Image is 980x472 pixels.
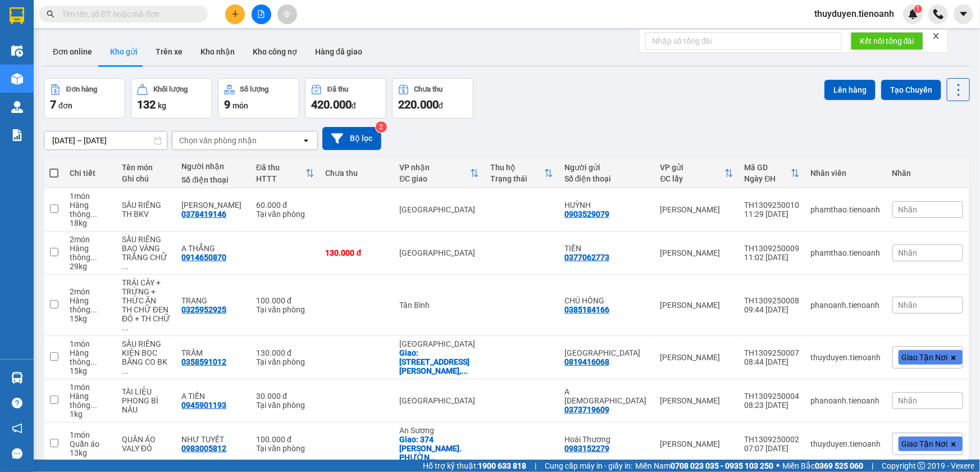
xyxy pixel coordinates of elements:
[933,9,943,19] img: phone-icon
[745,392,800,401] div: TH1309250004
[645,32,842,50] input: Nhập số tổng đài
[283,10,291,18] span: aim
[256,348,314,357] div: 130.000 đ
[192,38,244,65] button: Kho nhận
[745,401,800,410] div: 08:23 [DATE]
[490,163,544,172] div: Thu hộ
[122,262,129,271] span: ...
[90,305,97,314] span: ...
[122,339,170,348] div: SẦU RIÊNG
[399,174,470,183] div: ĐC giao
[181,435,245,444] div: NHƯ TUYẾT
[256,357,314,366] div: Tại văn phòng
[70,430,111,439] div: 1 món
[50,98,56,111] span: 7
[660,353,733,362] div: [PERSON_NAME]
[564,444,609,453] div: 0983152279
[122,244,170,271] div: BAO VÀNG TRẮNG CHỮ ĐỎ ĐEN XANH L
[302,136,311,145] svg: open
[256,392,314,401] div: 30.000 đ
[564,174,649,183] div: Số điện thoại
[439,101,443,110] span: đ
[745,435,800,444] div: TH1309250002
[430,453,436,462] span: ...
[881,80,941,100] button: Tạo Chuyến
[256,444,314,453] div: Tại văn phòng
[122,366,129,375] span: ...
[564,387,649,405] div: A HỒNG
[44,131,167,149] input: Select a date range.
[635,460,773,472] span: Miền Nam
[256,201,314,210] div: 60.000 đ
[824,80,876,100] button: Lên hàng
[811,169,881,178] div: Nhân viên
[181,244,245,253] div: A THẮNG
[399,396,479,405] div: [GEOGRAPHIC_DATA]
[11,129,23,141] img: solution-icon
[745,253,800,262] div: 11:02 [DATE]
[902,439,948,449] span: Giao Tận Nơi
[58,101,72,110] span: đơn
[745,201,800,210] div: TH1309250010
[478,461,526,470] strong: 1900 633 818
[811,396,881,405] div: phanoanh.tienoanh
[256,163,305,172] div: Đã thu
[101,38,147,65] button: Kho gửi
[811,439,881,448] div: thuyduyen.tienoanh
[805,7,903,21] span: thuyduyen.tienoanh
[745,163,791,172] div: Mã GD
[181,401,226,410] div: 0945901193
[11,45,23,57] img: warehouse-icon
[70,287,111,296] div: 2 món
[311,98,352,111] span: 420.000
[399,205,479,214] div: [GEOGRAPHIC_DATA]
[564,201,649,210] div: HUỲNH
[90,401,97,410] span: ...
[660,439,733,448] div: [PERSON_NAME]
[916,5,920,13] span: 1
[776,464,780,468] span: ⚪️
[44,78,125,119] button: Đơn hàng7đơn
[181,162,245,171] div: Người nhận
[181,175,245,184] div: Số điện thoại
[745,296,800,305] div: TH1309250008
[70,339,111,348] div: 1 món
[70,262,111,271] div: 29 kg
[181,201,245,210] div: NGỌC ANH
[899,248,918,257] span: Nhãn
[153,85,188,93] div: Khối lượng
[256,210,314,219] div: Tại văn phòng
[11,73,23,85] img: warehouse-icon
[815,461,863,470] strong: 0369 525 060
[181,296,245,305] div: TRANG
[90,357,97,366] span: ...
[326,169,389,178] div: Chưa thu
[485,158,559,188] th: Toggle SortBy
[181,392,245,401] div: A TIẾN
[954,4,973,24] button: caret-down
[899,301,918,310] span: Nhãn
[137,98,156,111] span: 132
[376,121,387,133] sup: 2
[181,210,226,219] div: 0378419146
[256,305,314,314] div: Tại văn phòng
[811,248,881,257] div: phamthao.tienoanh
[90,253,97,262] span: ...
[70,314,111,323] div: 15 kg
[918,462,926,470] span: copyright
[392,78,473,119] button: Chưa thu220.000đ
[655,158,739,188] th: Toggle SortBy
[256,174,305,183] div: HTTT
[490,174,544,183] div: Trạng thái
[811,205,881,214] div: phamthao.tienoanh
[70,392,111,410] div: Hàng thông thường
[158,101,166,110] span: kg
[224,98,230,111] span: 9
[564,163,649,172] div: Người gửi
[564,405,609,414] div: 0373719609
[564,357,609,366] div: 0819416068
[257,10,265,18] span: file-add
[90,210,97,219] span: ...
[47,10,54,18] span: search
[147,38,192,65] button: Trên xe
